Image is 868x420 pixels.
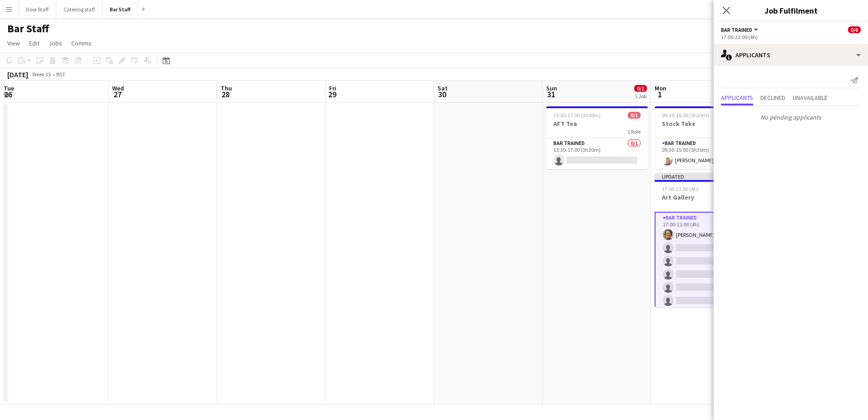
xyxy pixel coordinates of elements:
p: No pending applicants [714,110,868,125]
span: Wed [112,84,124,92]
span: 17:00-21:00 (4h) [662,185,699,192]
span: 09:30-15:00 (5h30m) [662,112,709,119]
span: 31 [545,89,557,100]
div: 1 Job [635,93,646,100]
a: Jobs [45,37,66,49]
h3: AFT Tea [546,120,648,128]
span: 1 [653,89,666,100]
h3: Stock Take [655,120,756,128]
div: [DATE] [7,70,28,79]
span: Week 35 [30,71,53,78]
div: 17:00-21:00 (4h) [721,34,861,40]
div: Applicants [714,44,868,66]
span: 30 [436,89,448,100]
button: Bar trained [721,26,759,33]
div: Updated [655,173,756,180]
span: Unavailable [793,95,828,101]
span: Tue [4,84,14,92]
span: 1 Role [627,128,641,135]
span: 0/1 [634,85,647,92]
a: View [4,37,24,49]
div: BST [56,71,65,78]
button: Door Staff [19,0,56,18]
button: Catering staff [56,0,103,18]
app-card-role: Bar trained0/113:30-17:00 (3h30m) [546,138,648,169]
span: Edit [29,39,39,47]
span: 27 [111,89,124,100]
h3: Art Gallery [655,193,756,201]
a: Comms [68,37,95,49]
span: 28 [219,89,232,100]
app-card-role: Bar trained1/617:00-21:00 (4h)[PERSON_NAME] [655,212,756,310]
span: Bar trained [721,26,752,33]
span: 0/6 [848,26,861,33]
span: Jobs [49,39,62,47]
span: Declined [760,95,785,101]
span: Mon [655,84,666,92]
span: 0/1 [628,112,641,119]
app-job-card: 13:30-17:00 (3h30m)0/1AFT Tea1 RoleBar trained0/113:30-17:00 (3h30m) [546,106,648,169]
h1: Bar Staff [7,22,49,35]
app-job-card: 09:30-15:00 (5h30m)1/1Stock Take1 RoleBar trained1/109:30-15:00 (5h30m)[PERSON_NAME] [655,106,756,169]
span: 13:30-17:00 (3h30m) [553,112,601,119]
app-card-role: Bar trained1/109:30-15:00 (5h30m)[PERSON_NAME] [655,138,756,169]
a: Edit [25,37,43,49]
span: 29 [328,89,336,100]
app-job-card: Updated17:00-21:00 (4h)1/6Art Gallery1 RoleBar trained1/617:00-21:00 (4h)[PERSON_NAME] [655,173,756,307]
button: Bar Staff [103,0,138,18]
h3: Job Fulfilment [714,5,868,16]
span: Sun [546,84,557,92]
span: Thu [221,84,232,92]
span: 26 [2,89,14,100]
span: View [7,39,20,47]
span: Applicants [721,95,753,101]
span: Fri [329,84,336,92]
span: Comms [71,39,92,47]
span: Sat [438,84,448,92]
